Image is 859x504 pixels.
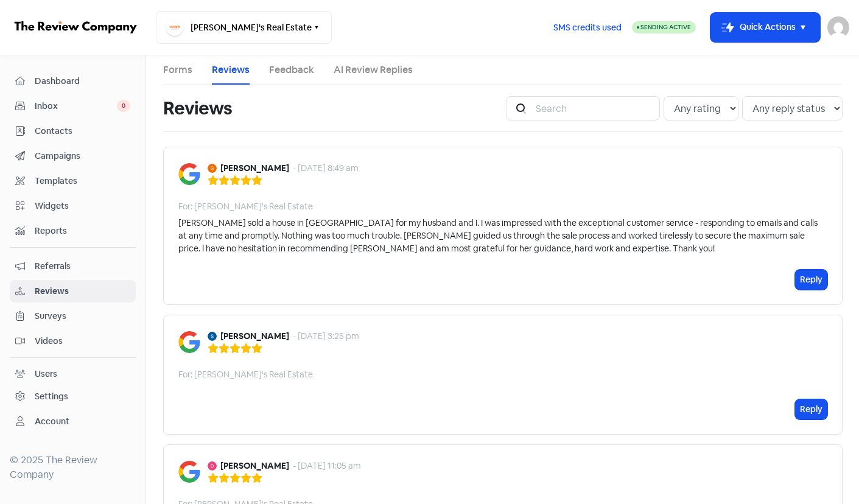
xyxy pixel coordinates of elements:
[35,368,57,380] div: Users
[163,63,192,77] a: Forms
[10,363,136,385] a: Users
[220,330,289,343] b: [PERSON_NAME]
[208,164,217,173] img: Avatar
[293,162,359,175] div: - [DATE] 8:49 am
[35,225,130,237] span: Reports
[35,200,130,212] span: Widgets
[178,200,313,213] div: For: [PERSON_NAME]'s Real Estate
[35,260,130,273] span: Referrals
[269,63,314,77] a: Feedback
[35,390,68,403] div: Settings
[35,335,130,348] span: Videos
[117,100,130,112] span: 0
[156,11,332,44] button: [PERSON_NAME]'s Real Estate
[212,63,250,77] a: Reviews
[10,220,136,242] a: Reports
[35,75,130,88] span: Dashboard
[553,21,622,34] span: SMS credits used
[10,120,136,142] a: Contacts
[178,368,313,381] div: For: [PERSON_NAME]'s Real Estate
[10,330,136,352] a: Videos
[35,310,130,323] span: Surveys
[10,255,136,278] a: Referrals
[35,125,130,138] span: Contacts
[10,453,136,482] div: © 2025 The Review Company
[178,331,200,353] img: Image
[35,100,117,113] span: Inbox
[35,150,130,163] span: Campaigns
[35,285,130,298] span: Reviews
[178,461,200,483] img: Image
[10,385,136,408] a: Settings
[10,145,136,167] a: Campaigns
[178,217,827,255] div: [PERSON_NAME] sold a house in [GEOGRAPHIC_DATA] for my husband and I. I was impressed with the ex...
[640,23,691,31] span: Sending Active
[795,270,827,290] button: Reply
[334,63,413,77] a: AI Review Replies
[827,16,849,38] img: User
[35,415,69,428] div: Account
[10,410,136,433] a: Account
[10,95,136,117] a: Inbox 0
[208,332,217,341] img: Avatar
[163,89,233,128] h1: Reviews
[10,280,136,303] a: Reviews
[208,461,217,471] img: Avatar
[528,96,660,121] input: Search
[543,20,632,33] a: SMS credits used
[10,70,136,93] a: Dashboard
[220,162,289,175] b: [PERSON_NAME]
[293,460,361,472] div: - [DATE] 11:05 am
[632,20,696,35] a: Sending Active
[10,170,136,192] a: Templates
[293,330,359,343] div: - [DATE] 3:25 pm
[710,13,820,42] button: Quick Actions
[35,175,130,187] span: Templates
[795,399,827,419] button: Reply
[10,305,136,327] a: Surveys
[10,195,136,217] a: Widgets
[178,163,200,185] img: Image
[220,460,289,472] b: [PERSON_NAME]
